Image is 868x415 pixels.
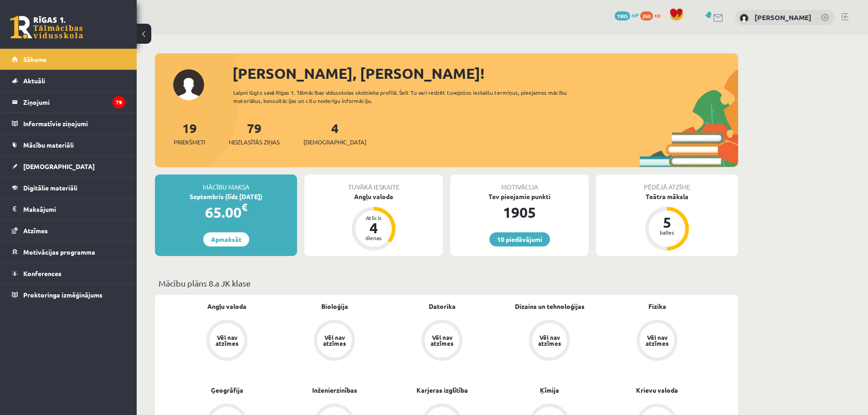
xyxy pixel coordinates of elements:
[232,62,738,84] div: [PERSON_NAME], [PERSON_NAME]!
[155,174,297,192] div: Mācību maksa
[322,334,347,346] div: Vēl nav atzīmes
[211,385,243,395] a: Ģeogrāfija
[615,11,630,20] span: 1905
[12,177,125,198] a: Digitālie materiāli
[23,184,77,192] span: Digitālie materiāli
[640,11,653,20] span: 260
[155,192,297,201] div: Septembris (līdz [DATE])
[653,215,681,230] div: 5
[653,230,681,235] div: balles
[23,291,103,299] span: Proktoringa izmēģinājums
[23,248,95,256] span: Motivācijas programma
[12,113,125,134] a: Informatīvie ziņojumi
[12,220,125,241] a: Atzīmes
[596,192,738,252] a: Teātra māksla 5 balles
[23,92,125,113] legend: Ziņojumi
[429,334,455,346] div: Vēl nav atzīmes
[23,77,45,85] span: Aktuāli
[229,120,280,147] a: 79Neizlasītās ziņas
[113,96,125,108] i: 79
[740,14,749,23] img: Armīns Salmanis
[304,192,443,252] a: Angļu valoda Atlicis 4 dienas
[537,334,562,346] div: Vēl nav atzīmes
[640,11,665,19] a: 260 xp
[23,141,74,149] span: Mācību materiāli
[596,192,738,201] div: Teātra māksla
[23,162,95,170] span: [DEMOGRAPHIC_DATA]
[23,113,125,134] legend: Informatīvie ziņojumi
[603,320,711,363] a: Vēl nav atzīmes
[12,134,125,155] a: Mācību materiāli
[388,320,496,363] a: Vēl nav atzīmes
[416,385,468,395] a: Karjeras izglītība
[233,88,583,105] div: Laipni lūgts savā Rīgas 1. Tālmācības vidusskolas skolnieka profilā. Šeit Tu vari redzēt tuvojošo...
[155,201,297,223] div: 65.00
[12,92,125,113] a: Ziņojumi79
[515,302,585,311] a: Dizains un tehnoloģijas
[450,192,589,201] div: Tev pieejamie punkti
[360,235,387,241] div: dienas
[173,320,281,363] a: Vēl nav atzīmes
[450,174,589,192] div: Motivācija
[321,302,348,311] a: Bioloģija
[23,55,46,63] span: Sākums
[360,220,387,235] div: 4
[304,174,443,192] div: Tuvākā ieskaite
[214,334,240,346] div: Vēl nav atzīmes
[312,385,357,395] a: Inženierzinības
[615,11,639,19] a: 1905 mP
[489,232,550,246] a: 10 piedāvājumi
[360,215,387,220] div: Atlicis
[12,199,125,220] a: Maksājumi
[207,302,247,311] a: Angļu valoda
[12,156,125,177] a: [DEMOGRAPHIC_DATA]
[12,241,125,262] a: Motivācijas programma
[496,320,603,363] a: Vēl nav atzīmes
[12,284,125,305] a: Proktoringa izmēģinājums
[644,334,670,346] div: Vēl nav atzīmes
[648,302,666,311] a: Fizika
[229,138,280,147] span: Neizlasītās ziņas
[596,174,738,192] div: Pēdējā atzīme
[303,120,366,147] a: 4[DEMOGRAPHIC_DATA]
[281,320,388,363] a: Vēl nav atzīmes
[174,138,205,147] span: Priekšmeti
[23,199,125,220] legend: Maksājumi
[12,70,125,91] a: Aktuāli
[303,138,366,147] span: [DEMOGRAPHIC_DATA]
[636,385,678,395] a: Krievu valoda
[23,226,48,235] span: Atzīmes
[540,385,559,395] a: Ķīmija
[203,232,249,246] a: Apmaksāt
[429,302,456,311] a: Datorika
[632,11,639,19] span: mP
[304,192,443,201] div: Angļu valoda
[241,200,247,214] span: €
[23,269,62,277] span: Konferences
[10,16,83,39] a: Rīgas 1. Tālmācības vidusskola
[450,201,589,223] div: 1905
[755,13,812,22] a: [PERSON_NAME]
[159,277,734,289] p: Mācību plāns 8.a JK klase
[654,11,660,19] span: xp
[12,49,125,70] a: Sākums
[12,263,125,284] a: Konferences
[174,120,205,147] a: 19Priekšmeti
